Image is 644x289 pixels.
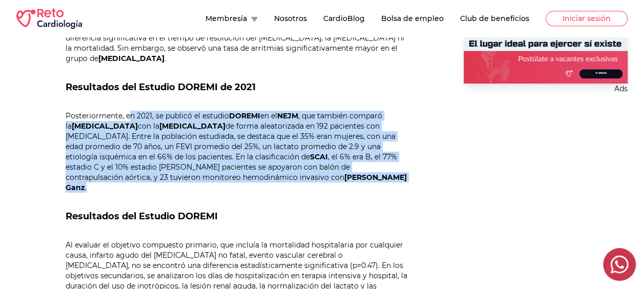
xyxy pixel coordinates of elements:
[66,80,407,94] h2: Resultados del Estudio DOREMI de 2021
[66,111,407,193] p: Posteriormente, en 2021, se publicó el estudio en el , que también comparó la con la de forma ale...
[460,13,529,24] button: Club de beneficios
[229,111,260,120] strong: DOREMI
[66,12,407,64] p: En el año 2019, se publicó el primer estudio en pacientes con [MEDICAL_DATA] que comparó la con l...
[546,11,628,26] button: Iniciar sesión
[381,13,444,24] button: Bolsa de empleo
[159,121,225,131] strong: [MEDICAL_DATA]
[323,13,365,24] button: CardioBlog
[66,209,407,223] h3: Resultados del Estudio DOREMI
[205,13,258,24] button: Membresía
[66,173,407,192] strong: [PERSON_NAME] Ganz
[464,84,628,94] p: Ads
[310,152,328,161] strong: SCAI
[464,32,628,84] img: Ad - web | blog-post | side | reto cardiologia bolsa de empleo | 2025-08-28 | 1
[16,8,82,29] img: RETO Cardio Logo
[277,111,298,120] strong: NEJM
[274,13,307,24] button: Nosotros
[72,121,138,131] strong: [MEDICAL_DATA]
[98,54,164,63] strong: [MEDICAL_DATA]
